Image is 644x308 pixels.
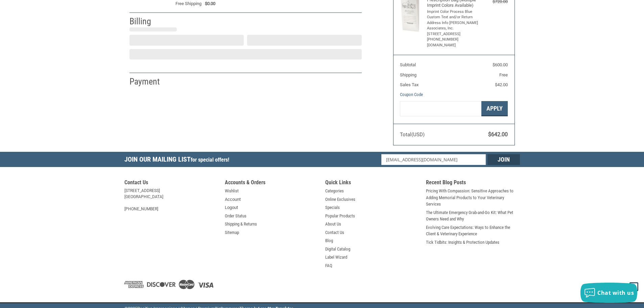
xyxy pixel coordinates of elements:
[325,204,340,211] a: Specials
[225,204,238,211] a: Logout
[426,188,520,208] a: Pricing With Compassion: Sensitive Approaches to Adding Memorial Products to Your Veterinary Serv...
[129,76,169,87] h2: Payment
[124,179,218,188] h5: Contact Us
[124,188,218,212] address: [STREET_ADDRESS] [GEOGRAPHIC_DATA] [PHONE_NUMBER]
[201,0,215,7] span: $0.00
[225,221,257,228] a: Shipping & Returns
[499,72,508,77] span: Free
[225,188,239,194] a: Wishlist
[325,246,350,253] a: Digital Catalog
[225,213,246,219] a: Order Status
[426,209,520,222] a: The Ultimate Emergency Grab-and-Go Kit: What Pet Owners Need and Why
[325,254,347,261] a: Label Wizard
[191,157,229,163] span: for special offers!
[325,221,341,228] a: About Us
[400,72,416,77] span: Shipping
[400,101,481,116] input: Gift Certificate or Coupon Code
[426,179,520,188] h5: Recent Blog Posts
[225,196,241,203] a: Account
[597,289,634,297] span: Chat with us
[325,196,355,203] a: Online Exclusives
[427,15,479,48] li: Custom Text and/or Return Address Info [PERSON_NAME] Associates, Inc. [STREET_ADDRESS] [PHONE_NUM...
[225,179,319,188] h5: Accounts & Orders
[487,154,520,165] input: Join
[325,262,332,269] a: FAQ
[426,239,499,246] a: Tick Tidbits: Insights & Protection Updates
[325,188,344,194] a: Categories
[493,62,508,67] span: $600.00
[124,152,233,169] h5: Join Our Mailing List
[381,154,486,165] input: Email
[481,101,508,116] button: Apply
[225,229,239,236] a: Sitemap
[580,283,637,303] button: Chat with us
[495,82,508,87] span: $42.00
[400,62,416,67] span: Subtotal
[400,82,419,87] span: Sales Tax
[325,179,419,188] h5: Quick Links
[175,0,201,7] span: Free Shipping
[400,92,423,97] a: Coupon Code
[325,213,355,219] a: Popular Products
[427,9,479,15] li: Imprint Color Process Blue
[488,131,508,138] span: $642.00
[129,16,169,27] h2: Billing
[400,132,425,138] span: Total (USD)
[325,237,333,244] a: Blog
[426,224,520,237] a: Evolving Care Expectations: Ways to Enhance the Client & Veterinary Experience
[325,229,344,236] a: Contact Us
